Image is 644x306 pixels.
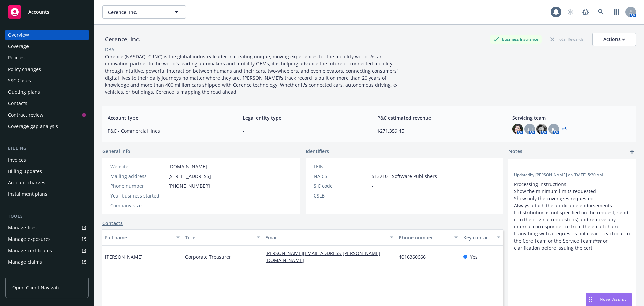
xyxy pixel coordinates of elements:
[463,234,493,241] div: Key contact
[377,127,496,134] span: $271,359.45
[8,245,52,256] div: Manage certificates
[372,173,437,180] span: 513210 - Software Publishers
[399,234,450,241] div: Phone number
[8,155,26,165] div: Invoices
[563,5,577,19] a: Start snowing
[508,159,636,257] div: -Updatedby [PERSON_NAME] on [DATE] 5:30 AMProcessing Instructions: Show the minimum limits reques...
[8,268,40,279] div: Manage BORs
[182,229,263,246] button: Title
[5,98,89,109] a: Contacts
[5,155,89,165] a: Invoices
[5,245,89,256] a: Manage certificates
[102,5,186,19] button: Cerence, Inc.
[28,9,49,15] span: Accounts
[105,46,117,53] div: DBA: -
[5,30,89,40] a: Overview
[508,148,522,156] span: Notes
[306,148,329,155] span: Identifiers
[579,5,592,19] a: Report a Bug
[5,3,89,21] a: Accounts
[586,293,632,306] button: Nova Assist
[168,202,170,209] span: -
[105,253,143,260] span: [PERSON_NAME]
[8,41,29,52] div: Coverage
[547,35,587,43] div: Total Rewards
[603,33,625,46] div: Actions
[108,114,226,121] span: Account type
[8,75,31,86] div: SSC Cases
[372,182,373,189] span: -
[314,173,369,180] div: NAICS
[470,253,478,260] span: Yes
[5,166,89,177] a: Billing updates
[8,222,37,233] div: Manage files
[594,5,608,19] a: Search
[5,64,89,75] a: Policy changes
[5,222,89,233] a: Manage files
[102,229,182,246] button: Full name
[243,127,361,134] span: -
[372,192,373,199] span: -
[110,163,166,170] div: Website
[5,110,89,120] a: Contract review
[110,173,166,180] div: Mailing address
[8,177,45,188] div: Account charges
[399,254,431,260] a: 4016360666
[314,182,369,189] div: SIC code
[168,182,210,189] span: [PHONE_NUMBER]
[108,127,226,134] span: P&C - Commercial lines
[105,234,172,241] div: Full name
[314,192,369,199] div: CSLB
[610,5,623,19] a: Switch app
[514,172,631,178] span: Updated by [PERSON_NAME] on [DATE] 5:30 AM
[8,98,28,109] div: Contacts
[600,296,626,302] span: Nova Assist
[5,177,89,188] a: Account charges
[514,181,631,251] p: Processing Instructions: Show the minimum limits requested Show only the coverages requested Alwa...
[314,163,369,170] div: FEIN
[377,114,496,121] span: P&C estimated revenue
[8,87,40,97] div: Quoting plans
[110,182,166,189] div: Phone number
[526,126,533,133] span: BH
[512,124,523,134] img: photo
[5,189,89,200] a: Installment plans
[592,33,636,46] button: Actions
[5,87,89,97] a: Quoting plans
[562,127,567,131] a: +5
[168,163,207,170] a: [DOMAIN_NAME]
[8,121,58,132] div: Coverage gap analysis
[512,114,631,121] span: Servicing team
[110,192,166,199] div: Year business started
[110,202,166,209] div: Company size
[168,192,170,199] span: -
[243,114,361,121] span: Legal entity type
[586,293,594,306] div: Drag to move
[5,213,89,220] div: Tools
[396,229,460,246] button: Phone number
[5,268,89,279] a: Manage BORs
[490,35,542,43] div: Business Insurance
[8,257,42,267] div: Manage claims
[5,52,89,63] a: Policies
[536,124,547,134] img: photo
[5,145,89,152] div: Billing
[8,189,47,200] div: Installment plans
[105,53,399,95] span: Cerence (NASDAQ: CRNC) is the global industry leader in creating unique, moving experiences for t...
[593,237,601,244] em: first
[552,126,556,133] span: JC
[8,64,41,75] div: Policy changes
[263,229,396,246] button: Email
[372,163,373,170] span: -
[265,250,380,263] a: [PERSON_NAME][EMAIL_ADDRESS][PERSON_NAME][DOMAIN_NAME]
[168,173,211,180] span: [STREET_ADDRESS]
[12,284,62,291] span: Open Client Navigator
[5,234,89,245] a: Manage exposures
[8,166,42,177] div: Billing updates
[185,234,253,241] div: Title
[8,30,29,40] div: Overview
[628,148,636,156] a: add
[5,75,89,86] a: SSC Cases
[461,229,503,246] button: Key contact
